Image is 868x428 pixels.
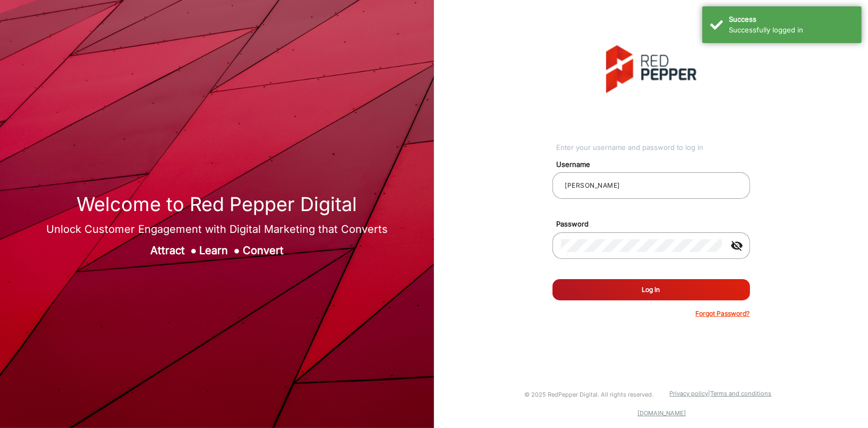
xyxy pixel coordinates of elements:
div: Successfully logged in [729,25,854,36]
a: Terms and conditions [711,390,772,397]
div: Attract Learn Convert [46,242,388,258]
a: | [709,390,711,397]
mat-label: Password [549,219,762,230]
input: Your username [561,179,742,192]
span: ● [190,244,197,257]
p: Forgot Password? [696,309,750,318]
div: Enter your username and password to log in [556,142,750,153]
mat-label: Username [549,160,762,170]
a: Privacy policy [670,390,709,397]
button: Log In [552,279,750,300]
span: ● [234,244,240,257]
div: Unlock Customer Engagement with Digital Marketing that Converts [46,221,388,237]
h1: Welcome to Red Pepper Digital [46,193,388,216]
mat-icon: visibility_off [725,239,750,252]
small: © 2025 RedPepper Digital. All rights reserved. [525,391,654,398]
div: Success [729,14,854,25]
a: [DOMAIN_NAME] [637,409,686,417]
img: vmg-logo [606,45,696,93]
